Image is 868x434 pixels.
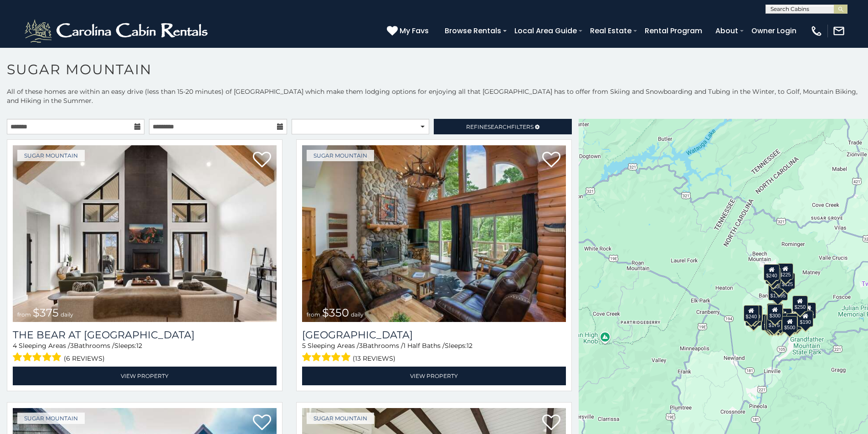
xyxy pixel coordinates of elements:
a: Add to favorites [542,414,560,433]
span: from [307,311,320,318]
a: View Property [13,367,277,385]
div: $155 [801,302,816,319]
div: Sleeping Areas / Bathrooms / Sleeps: [13,341,277,364]
img: phone-regular-white.png [810,25,823,37]
h3: Grouse Moor Lodge [302,329,566,341]
span: 5 [302,342,306,350]
a: Grouse Moor Lodge from $350 daily [302,145,566,322]
div: $240 [764,264,780,281]
span: 3 [359,342,363,350]
div: $225 [778,263,793,280]
a: About [711,23,743,39]
a: Local Area Guide [510,23,581,39]
div: $195 [786,313,802,330]
a: View Property [302,367,566,385]
a: Add to favorites [253,151,271,170]
h3: The Bear At Sugar Mountain [13,329,277,341]
span: 12 [136,342,142,350]
div: $500 [782,316,797,332]
span: 4 [13,342,17,350]
a: The Bear At Sugar Mountain from $375 daily [13,145,277,322]
span: My Favs [400,25,429,36]
div: $190 [798,311,813,327]
img: The Bear At Sugar Mountain [13,145,277,322]
img: White-1-2.png [23,17,212,45]
a: Sugar Mountain [307,413,374,424]
img: mail-regular-white.png [832,25,845,37]
a: Real Estate [586,23,636,39]
span: $375 [33,306,59,319]
a: [GEOGRAPHIC_DATA] [302,329,566,341]
img: Grouse Moor Lodge [302,145,566,322]
div: $1,095 [768,284,788,301]
span: 12 [467,342,473,350]
a: Add to favorites [253,414,271,433]
a: The Bear At [GEOGRAPHIC_DATA] [13,329,277,341]
span: (13 reviews) [353,352,395,364]
span: Search [488,123,511,130]
span: $350 [322,306,349,319]
div: $175 [766,314,782,330]
span: (6 reviews) [64,352,105,364]
div: $155 [765,315,781,331]
a: Rental Program [640,23,707,39]
a: Sugar Mountain [17,413,85,424]
div: $125 [780,273,795,289]
div: Sleeping Areas / Bathrooms / Sleeps: [302,341,566,364]
a: Sugar Mountain [17,150,85,161]
a: My Favs [387,25,431,37]
span: 3 [70,342,74,350]
a: RefineSearchFilters [434,119,571,134]
div: $240 [744,305,759,322]
div: $190 [767,303,782,320]
span: Refine Filters [466,123,534,130]
a: Owner Login [747,23,801,39]
a: Browse Rentals [440,23,506,39]
a: Add to favorites [542,151,560,170]
div: $250 [792,296,808,312]
span: daily [351,311,364,318]
a: Sugar Mountain [307,150,374,161]
span: from [17,311,31,318]
span: 1 Half Baths / [403,342,445,350]
div: $200 [776,308,792,325]
div: $300 [767,304,783,321]
span: daily [61,311,73,318]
